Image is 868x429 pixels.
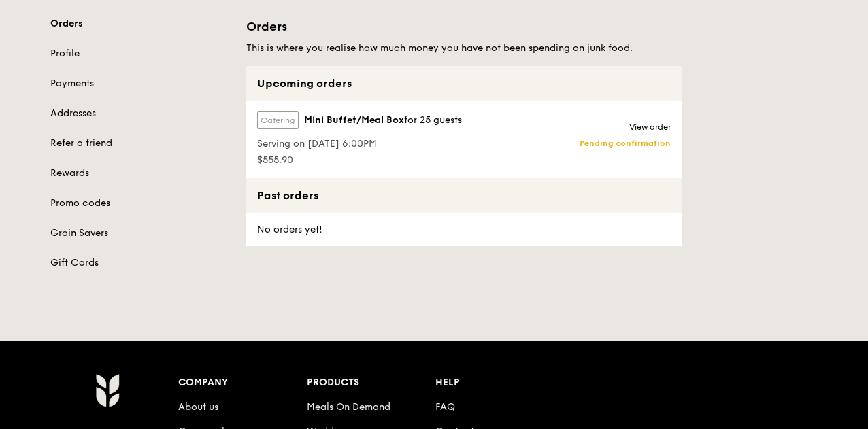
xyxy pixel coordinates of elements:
[435,373,564,392] div: Help
[257,154,462,167] span: $555.90
[435,401,455,413] a: FAQ
[246,41,682,55] h5: This is where you realise how much money you have not been spending on junk food.
[580,138,671,149] p: Pending confirmation
[178,373,307,392] div: Company
[257,137,462,151] span: Serving on [DATE] 6:00PM
[246,178,682,213] div: Past orders
[404,114,462,126] span: for 25 guests
[50,196,230,210] a: Promo codes
[50,167,230,180] a: Rewards
[246,17,682,36] h1: Orders
[50,17,230,31] a: Orders
[246,213,331,246] div: No orders yet!
[257,111,299,129] label: Catering
[629,122,671,133] a: View order
[50,226,230,240] a: Grain Savers
[50,256,230,270] a: Gift Cards
[50,77,230,90] a: Payments
[307,401,390,413] a: Meals On Demand
[304,114,404,127] span: Mini Buffet/Meal Box
[95,373,119,407] img: Grain
[307,373,435,392] div: Products
[178,401,218,413] a: About us
[50,137,230,150] a: Refer a friend
[246,66,682,101] div: Upcoming orders
[50,47,230,61] a: Profile
[50,107,230,120] a: Addresses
